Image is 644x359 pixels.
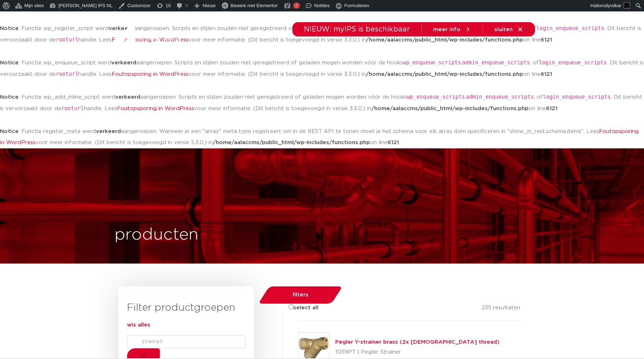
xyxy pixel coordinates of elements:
strong: verkeerd [96,129,121,134]
b: 6121 [546,106,557,111]
a: producten [226,38,255,65]
a: markets [269,38,292,65]
code: admin_enqueue_scripts [466,94,534,100]
label: select all [278,304,318,312]
span: Bewerk met Elementor [230,3,278,8]
a: meer info [433,26,471,33]
a: sluiten [494,26,523,33]
span: 2 [295,3,298,8]
b: /home/aalaccms/public_html/wp-includes/functions.php [213,140,370,145]
span: rodyvdkar [601,3,621,8]
code: rooturl [56,71,78,77]
a: services [402,38,425,65]
b: 6121 [541,72,552,77]
b: 6121 [387,140,399,145]
a: over ons [440,38,464,65]
b: /home/aalaccms/public_html/wp-includes/functions.php [371,106,528,111]
a: Foutopsporing in WordPress [112,72,189,77]
span: sluiten [494,27,513,32]
a: wis alles [127,322,150,328]
b: /home/aalaccms/public_html/wp-includes/functions.php [366,72,523,77]
h1: producten [114,223,199,246]
a: toepassingen [306,38,343,65]
code: login_enqueue_scripts [543,94,611,100]
p: 1059PT | Pegler Strainer [335,346,499,358]
span: 235 resultaten [482,305,520,310]
a: Pegler Y-strainer brass (2x [DEMOGRAPHIC_DATA] thread) [335,339,499,345]
span: NIEUW: myIPS is beschikbaar [304,26,410,33]
button: filters [264,286,337,304]
a: downloads [358,38,388,65]
input: Search [127,335,245,348]
code: wp_enqueue_scripts [407,94,465,100]
code: rooturl [61,105,84,112]
nav: Menu [500,37,507,66]
a: Foutopsporing in WordPress [117,106,194,111]
span: meer info [433,27,460,32]
h3: Filter productgroepen [127,301,245,315]
nav: Menu [226,38,464,65]
input: select all [289,305,293,309]
strong: verkeerd [115,94,140,100]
